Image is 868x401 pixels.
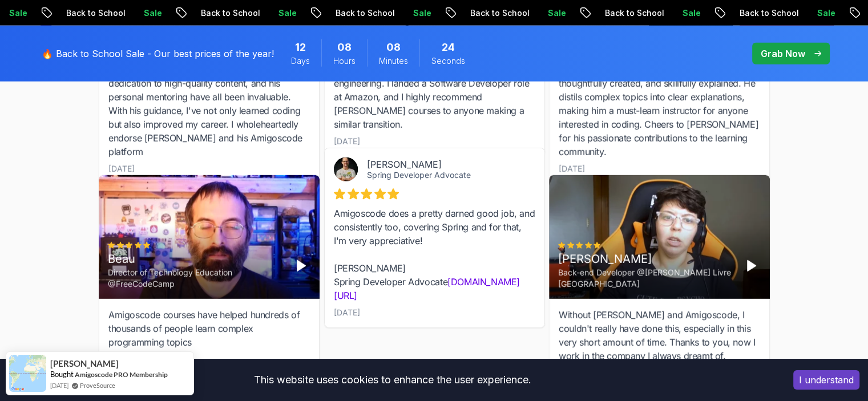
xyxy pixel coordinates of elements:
div: An Exciting Learning Resource - [PERSON_NAME] courses are excellent, thoughtfully created, and sk... [559,50,760,159]
p: Back to School [192,7,269,19]
span: Days [291,55,310,67]
span: [DATE] [50,380,68,390]
p: Sale [135,7,171,19]
p: Sale [808,7,845,19]
span: 8 Minutes [386,39,401,55]
div: This website uses cookies to enhance the user experience. [9,367,776,392]
div: [DATE] [559,164,585,175]
p: Grab Now [761,47,805,60]
div: [DATE] [108,164,135,175]
div: Back-end Developer @[PERSON_NAME] Livre [GEOGRAPHIC_DATA] [558,268,733,290]
button: Accept cookies [793,370,859,390]
span: [PERSON_NAME] [50,359,119,368]
div: [PERSON_NAME] [367,159,517,170]
span: 8 Hours [337,39,352,55]
div: Amigoscode's courses were invaluable in my career switch from business to software engineering. I... [334,50,535,132]
span: 12 Days [295,39,306,55]
a: ProveSource [80,380,115,390]
button: Play [292,257,310,276]
div: Beau [108,252,283,268]
img: Josh Long avatar [334,157,358,181]
span: Minutes [379,55,408,67]
div: [PERSON_NAME] teaching style stood out to me. His ability to break down complex concepts, his ded... [108,50,310,159]
span: Bought [50,370,74,379]
p: Back to School [596,7,673,19]
p: Back to School [730,7,808,19]
span: Hours [333,55,356,67]
img: provesource social proof notification image [9,355,46,392]
p: Back to School [461,7,539,19]
p: Sale [673,7,710,19]
div: Director of Technology Education @FreeCodeCamp [108,268,283,290]
div: Amigoscode courses have helped hundreds of thousands of people learn complex programming topics [108,309,310,350]
div: Amigoscode does a pretty darned good job, and consistently too, covering Spring and for that, I'm... [334,206,535,302]
div: Without [PERSON_NAME] and Amigoscode, I couldn't really have done this, especially in this very s... [559,309,760,363]
p: Sale [269,7,306,19]
div: [PERSON_NAME] [558,252,733,268]
p: Sale [539,7,575,19]
a: Amigoscode PRO Membership [75,370,168,379]
a: [DOMAIN_NAME][URL] [334,276,520,301]
p: Sale [404,7,441,19]
a: Spring Developer Advocate [367,170,471,180]
p: Back to School [326,7,404,19]
div: [DATE] [334,136,360,148]
div: [DATE] [334,307,360,318]
p: 🔥 Back to School Sale - Our best prices of the year! [42,47,274,60]
span: Seconds [431,55,465,67]
p: Back to School [57,7,135,19]
span: 24 Seconds [442,39,455,55]
button: Play [742,257,760,276]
